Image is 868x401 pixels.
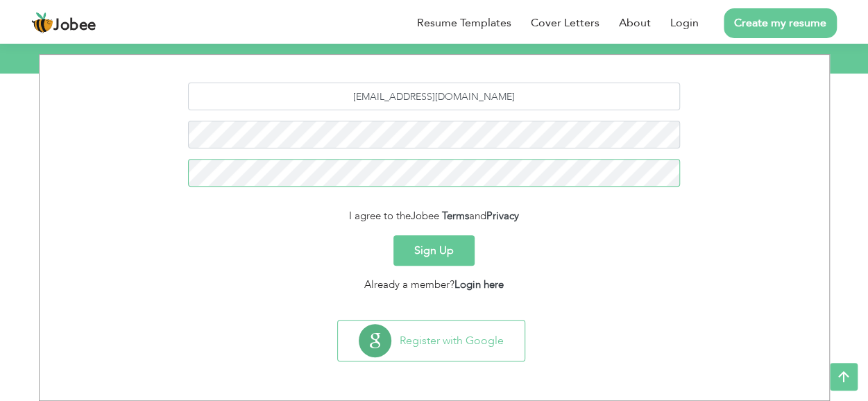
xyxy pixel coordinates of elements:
[454,278,504,291] a: Login here
[670,15,699,31] a: Login
[411,209,439,223] span: Jobee
[188,83,680,110] input: Email
[417,15,511,31] a: Resume Templates
[50,277,819,293] div: Already a member?
[31,12,53,34] img: jobee.io
[442,209,469,223] a: Terms
[53,18,96,33] span: Jobee
[50,208,819,224] div: I agree to the and
[724,8,837,38] a: Create my resume
[338,321,525,361] button: Register with Google
[531,15,599,31] a: Cover Letters
[393,235,475,266] button: Sign Up
[619,15,651,31] a: About
[31,12,96,34] a: Jobee
[486,209,519,223] a: Privacy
